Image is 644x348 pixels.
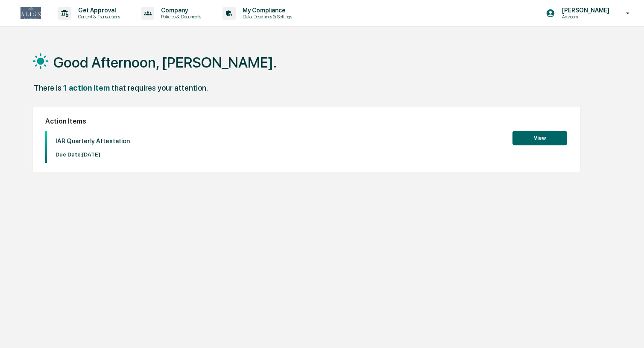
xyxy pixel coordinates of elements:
[56,151,130,158] p: Due Date: [DATE]
[555,7,614,14] p: [PERSON_NAME]
[56,137,130,145] p: IAR Quarterly Attestation
[63,83,110,92] div: 1 action item
[512,131,567,145] button: View
[555,14,614,20] p: Advisors
[111,83,208,92] div: that requires your attention.
[512,133,567,142] a: View
[236,7,296,14] p: My Compliance
[71,14,124,20] p: Content & Transactions
[154,14,205,20] p: Policies & Documents
[53,54,277,71] h1: Good Afternoon, [PERSON_NAME].
[34,83,61,92] div: There is
[236,14,296,20] p: Data, Deadlines & Settings
[20,7,41,19] img: logo
[71,7,124,14] p: Get Approval
[154,7,205,14] p: Company
[45,117,567,125] h2: Action Items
